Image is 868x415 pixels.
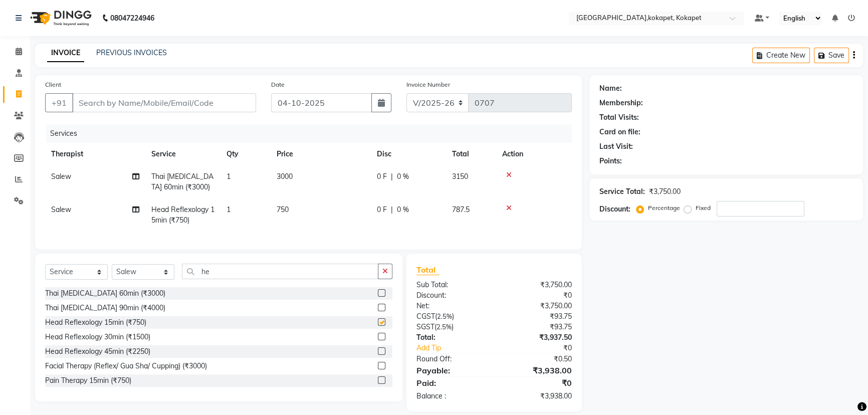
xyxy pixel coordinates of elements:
[494,391,579,401] div: ₹3,938.00
[45,332,150,342] div: Head Reflexology 30min (₹1500)
[397,171,409,182] span: 0 %
[599,112,639,123] div: Total Visits:
[377,204,387,215] span: 0 F
[416,312,435,321] span: CGST
[494,377,579,389] div: ₹0
[45,288,165,299] div: Thai [MEDICAL_DATA] 60min (₹3000)
[110,4,154,32] b: 08047224946
[452,205,470,214] span: 787.5
[409,354,494,364] div: Round Off:
[599,127,640,137] div: Card on file:
[182,264,378,279] input: Search or Scan
[96,48,167,57] a: PREVIOUS INVOICES
[696,203,711,213] label: Fixed
[409,311,494,322] div: ( )
[221,143,271,165] th: Qty
[271,143,371,165] th: Price
[409,290,494,301] div: Discount:
[47,44,84,62] a: INVOICE
[277,172,293,181] span: 3000
[45,375,131,386] div: Pain Therapy 15min (₹750)
[409,301,494,311] div: Net:
[26,4,94,32] img: logo
[371,143,446,165] th: Disc
[277,205,289,214] span: 750
[45,317,146,328] div: Head Reflexology 15min (₹750)
[496,143,572,165] th: Action
[45,303,165,313] div: Thai [MEDICAL_DATA] 90min (₹4000)
[46,124,579,143] div: Services
[409,322,494,332] div: ( )
[51,205,71,214] span: Salew
[494,332,579,343] div: ₹3,937.50
[416,322,435,331] span: SGST
[437,312,452,320] span: 2.5%
[409,343,509,353] a: Add Tip
[446,143,496,165] th: Total
[72,93,256,112] input: Search by Name/Mobile/Email/Code
[508,343,579,353] div: ₹0
[494,322,579,332] div: ₹93.75
[377,171,387,182] span: 0 F
[45,80,61,89] label: Client
[391,204,393,215] span: |
[45,346,150,357] div: Head Reflexology 45min (₹2250)
[409,364,494,376] div: Payable:
[752,48,810,63] button: Create New
[406,80,450,89] label: Invoice Number
[599,156,622,166] div: Points:
[599,186,645,197] div: Service Total:
[51,172,71,181] span: Salew
[45,93,73,112] button: +91
[409,391,494,401] div: Balance :
[494,290,579,301] div: ₹0
[145,143,221,165] th: Service
[227,205,231,214] span: 1
[494,354,579,364] div: ₹0.50
[814,48,849,63] button: Save
[409,332,494,343] div: Total:
[409,280,494,290] div: Sub Total:
[227,172,231,181] span: 1
[416,265,440,275] span: Total
[151,172,213,191] span: Thai [MEDICAL_DATA] 60min (₹3000)
[151,205,214,225] span: Head Reflexology 15min (₹750)
[45,143,145,165] th: Therapist
[494,364,579,376] div: ₹3,938.00
[437,323,452,331] span: 2.5%
[271,80,285,89] label: Date
[648,203,680,213] label: Percentage
[494,280,579,290] div: ₹3,750.00
[599,83,622,94] div: Name:
[45,361,207,371] div: Facial Therapy (Reflex/ Gua Sha/ Cupping) (₹3000)
[494,301,579,311] div: ₹3,750.00
[599,98,643,108] div: Membership:
[649,186,681,197] div: ₹3,750.00
[397,204,409,215] span: 0 %
[599,204,630,215] div: Discount:
[391,171,393,182] span: |
[409,377,494,389] div: Paid:
[599,141,633,152] div: Last Visit:
[494,311,579,322] div: ₹93.75
[452,172,468,181] span: 3150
